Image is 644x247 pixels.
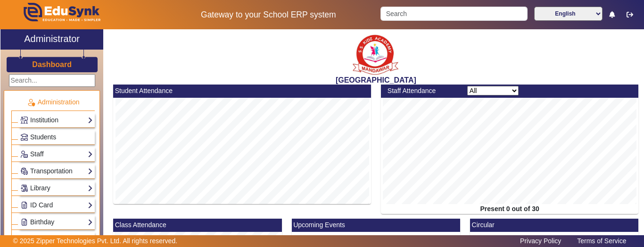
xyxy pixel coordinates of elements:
mat-card-header: Circular [470,219,638,232]
p: Administration [11,97,95,107]
img: Administration.png [27,98,35,107]
h2: Administrator [24,33,80,44]
input: Search [380,7,527,21]
input: Search... [9,74,95,87]
div: Staff Attendance [382,86,462,96]
img: b9104f0a-387a-4379-b368-ffa933cda262 [352,32,399,76]
img: Students.png [21,134,28,141]
h5: Gateway to your School ERP system [166,10,371,20]
span: Students [30,133,56,141]
mat-card-header: Upcoming Events [292,219,460,232]
h3: Dashboard [32,60,72,69]
a: Privacy Policy [515,235,566,247]
div: Present 0 out of 30 [381,204,639,214]
a: Terms of Service [572,235,631,247]
mat-card-header: Student Attendance [113,85,371,98]
a: Students [20,132,93,143]
a: Administrator [0,29,103,50]
p: © 2025 Zipper Technologies Pvt. Ltd. All rights reserved. [13,236,178,246]
h2: [GEOGRAPHIC_DATA] [108,76,644,85]
mat-card-header: Class Attendance [113,219,281,232]
a: Dashboard [32,60,72,69]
